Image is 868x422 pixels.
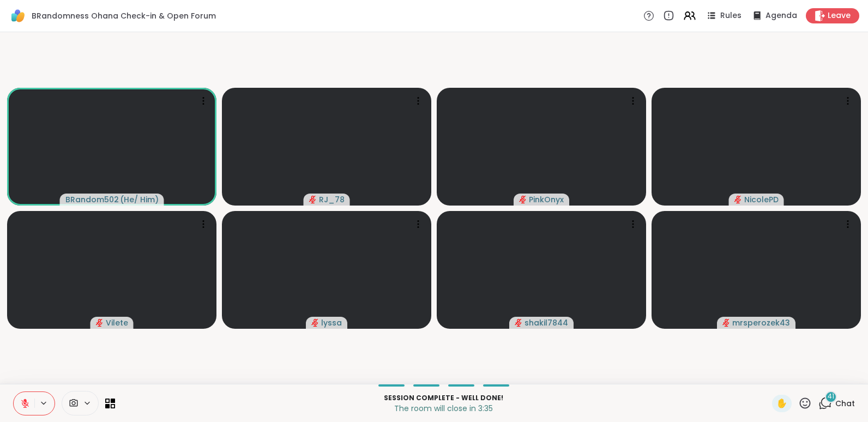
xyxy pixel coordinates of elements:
span: NicolePD [744,194,779,205]
span: Vilete [106,317,128,328]
span: lyssa [321,317,342,328]
span: RJ_78 [319,194,345,205]
span: ( He/ Him ) [120,194,159,205]
span: Agenda [765,10,797,21]
span: audio-muted [722,319,730,327]
span: PinkOnyx [529,194,564,205]
span: audio-muted [734,196,742,203]
span: ✋ [776,397,787,410]
span: Leave [828,10,851,21]
span: BRandom502 [65,194,119,205]
span: audio-muted [515,319,522,327]
span: audio-muted [519,196,527,203]
span: shakil7844 [525,317,568,328]
img: ShareWell Logomark [9,7,27,25]
span: Chat [835,398,855,409]
p: Session Complete - well done! [122,393,765,403]
span: 41 [828,392,834,401]
span: audio-muted [311,319,319,327]
span: audio-muted [96,319,104,327]
span: Rules [720,10,742,21]
span: audio-muted [309,196,317,203]
span: BRandomness Ohana Check-in & Open Forum [32,10,216,21]
p: The room will close in 3:35 [122,403,765,414]
span: mrsperozek43 [732,317,790,328]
